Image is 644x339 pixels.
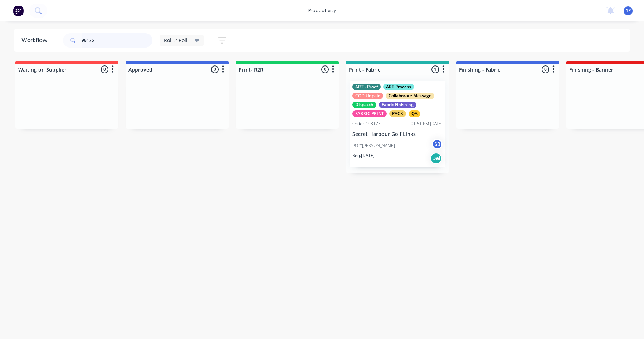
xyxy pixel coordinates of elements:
[352,131,443,137] p: Secret Harbour Golf Links
[164,36,187,44] span: Roll 2 Roll
[352,84,381,90] div: ART - Proof
[352,93,383,99] div: COD Unpaid
[305,5,340,16] div: productivity
[352,102,376,108] div: Dispatch
[430,153,442,164] div: Del
[352,142,395,149] p: PO #[PERSON_NAME]
[21,36,51,45] div: Workflow
[13,5,24,16] img: Factory
[379,102,416,108] div: Fabric Finishing
[626,8,631,14] span: 1P
[411,121,443,127] div: 01:51 PM [DATE]
[352,110,387,117] div: FABRIC PRINT
[409,110,420,117] div: QA
[389,110,406,117] div: PACK
[386,93,434,99] div: Collaborate Message
[82,33,152,48] input: Search for orders...
[383,84,414,90] div: ART Process
[432,139,443,149] div: SB
[352,121,381,127] div: Order #98175
[352,152,375,159] p: Req. [DATE]
[350,81,445,167] div: ART - ProofART ProcessCOD UnpaidCollaborate MessageDispatchFabric FinishingFABRIC PRINTPACKQAOrde...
